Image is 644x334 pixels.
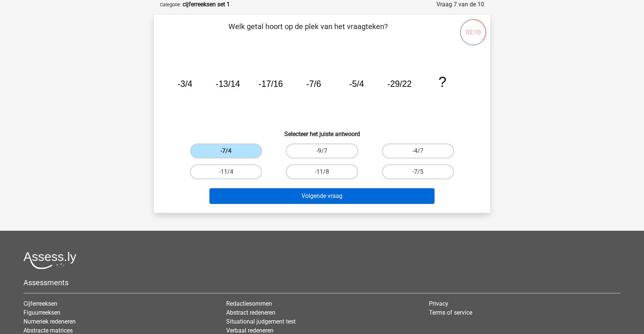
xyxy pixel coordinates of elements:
tspan: ? [438,74,446,90]
tspan: -17/16 [259,79,283,89]
a: Redactiesommen [226,300,272,307]
a: Privacy [429,300,448,307]
small: Categorie: [160,2,181,7]
a: Situational judgement test [226,318,296,325]
a: Verbaal redeneren [226,327,274,334]
button: Volgende vraag [209,188,435,204]
a: Numeriek redeneren [23,318,76,325]
p: Welk getal hoort op de plek van het vraagteken? [166,21,450,43]
img: Assessly logo [23,252,76,269]
label: -4/7 [382,144,454,158]
label: -9/7 [286,144,358,158]
strong: cijferreeksen set 1 [183,1,230,8]
label: -7/4 [190,144,262,158]
tspan: -3/4 [177,79,192,89]
a: Abstracte matrices [23,327,73,334]
h6: Selecteer het juiste antwoord [166,125,478,138]
div: 02:10 [459,18,487,37]
a: Abstract redeneren [226,309,275,316]
tspan: -29/22 [387,79,411,89]
a: Cijferreeksen [23,300,57,307]
label: -7/5 [382,164,454,179]
a: Figuurreeksen [23,309,60,316]
a: Terms of service [429,309,472,316]
label: -11/8 [286,164,358,179]
h5: Assessments [23,278,621,287]
tspan: -5/4 [349,79,364,89]
tspan: -7/6 [306,79,321,89]
tspan: -13/14 [216,79,240,89]
label: -11/4 [190,164,262,179]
